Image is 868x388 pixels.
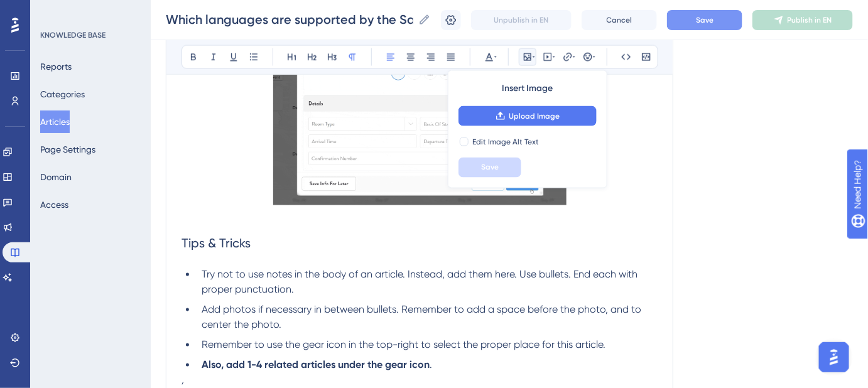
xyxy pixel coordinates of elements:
button: Reports [40,55,72,78]
span: . [430,359,432,371]
span: Try not to use notes in the body of an article. Instead, add them here. Use bullets. End each wit... [202,269,640,296]
button: Publish in EN [752,10,853,30]
span: Need Help? [30,3,79,18]
input: Article Name [166,11,413,28]
button: Save [667,10,742,30]
span: Tips & Tricks [182,236,251,251]
span: Cancel [607,15,632,25]
em: , [182,374,184,386]
span: Edit Image Alt Text [472,137,539,147]
button: Save [458,158,521,178]
span: Remember to use the gear icon in the top-right to select the proper place for this article. [202,339,605,351]
span: Save [696,15,713,25]
iframe: UserGuiding AI Assistant Launcher [815,338,853,376]
span: Upload Image [509,111,560,121]
button: Cancel [582,10,657,30]
button: Categories [40,83,85,105]
div: KNOWLEDGE BASE [40,30,106,40]
span: Unpublish in EN [494,15,549,25]
button: Page Settings [40,138,95,161]
button: Upload Image [458,106,597,126]
span: Save [481,163,499,173]
button: Domain [40,166,72,188]
button: Access [40,193,68,216]
span: Insert Image [502,81,553,96]
button: Unpublish in EN [471,10,572,30]
button: Articles [40,110,70,133]
span: Publish in EN [788,15,832,25]
strong: Also, add 1-4 related articles under the gear icon [202,359,430,371]
span: Add photos if necessary in between bullets. Remember to add a space before the photo, and to cent... [202,304,644,331]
